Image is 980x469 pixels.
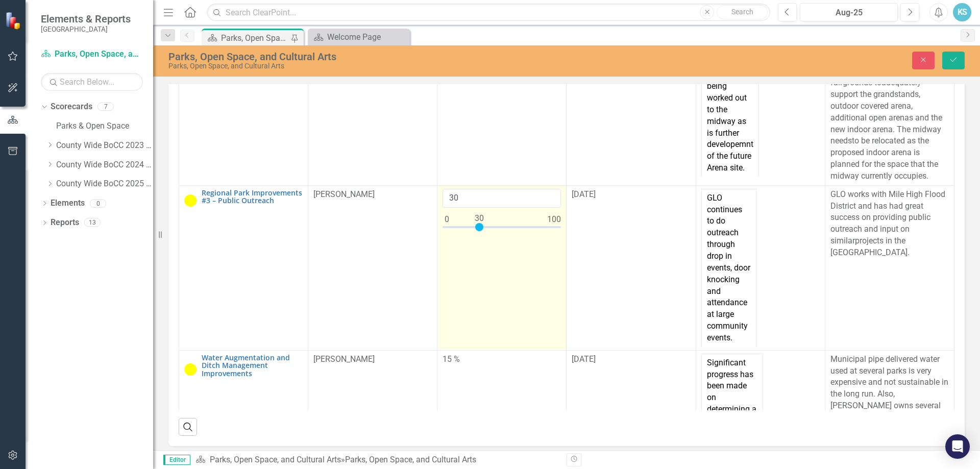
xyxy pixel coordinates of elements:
[184,194,197,207] img: 10% to 50%
[84,218,101,227] div: 13
[202,354,303,377] a: Water Augmentation and Ditch Management Improvements
[345,455,476,464] div: Parks, Open Space, and Cultural Arts
[731,8,753,16] span: Search
[184,363,197,376] img: 10% to 50%
[313,354,432,365] p: [PERSON_NAME]
[830,189,945,245] span: GLO works with Mile High Flood District and has had great success on providing public outreach an...
[41,73,143,91] input: Search Below...
[830,136,938,181] span: to be relocated as the proposed indoor arena is planned for the space that the midway currently o...
[41,13,131,25] span: Elements & Reports
[800,3,898,21] button: Aug-25
[327,31,407,43] div: Welcome Page
[41,48,143,60] a: Parks, Open Space, and Cultural Arts
[202,205,287,213] span: County Wide BoCC 2025 Goals
[168,62,615,70] div: Parks, Open Space, and Cultural Arts
[41,25,131,33] small: [GEOGRAPHIC_DATA]
[51,198,85,209] a: Elements
[56,140,153,152] a: County Wide BoCC 2023 Goals
[701,189,756,347] td: GLO continues to do outreach through drop in events, door knocking and attendance at large commun...
[717,5,768,19] button: Search
[168,51,615,62] div: Parks, Open Space, and Cultural Arts
[572,189,596,199] span: [DATE]
[56,159,153,171] a: County Wide BoCC 2024 Goals
[163,455,190,465] span: Editor
[195,454,559,466] div: »
[207,4,770,21] input: Search ClearPoint...
[210,455,341,464] a: Parks, Open Space, and Cultural Arts
[830,236,910,257] span: projects in the [GEOGRAPHIC_DATA].
[51,101,92,113] a: Scorecards
[313,189,432,201] p: [PERSON_NAME]
[202,377,287,385] span: County Wide BoCC 2025 Goals
[830,354,949,459] p: Municipal pipe delivered water used at several parks is very expensive and not sustainable in the...
[945,434,970,459] div: Open Intercom Messenger
[5,12,23,30] img: ClearPoint Strategy
[56,120,153,132] a: Parks & Open Space
[221,32,288,44] div: Parks, Open Space, and Cultural Arts
[803,7,894,19] div: Aug-25
[310,31,407,43] a: Welcome Page
[953,3,971,21] button: KS
[56,178,153,190] a: County Wide BoCC 2025 Goals
[90,199,106,208] div: 0
[572,354,596,364] span: [DATE]
[51,217,79,229] a: Reports
[202,189,303,205] a: Regional Park Improvements #3 – Public Outreach
[443,354,561,365] div: 15 %
[97,103,114,111] div: 7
